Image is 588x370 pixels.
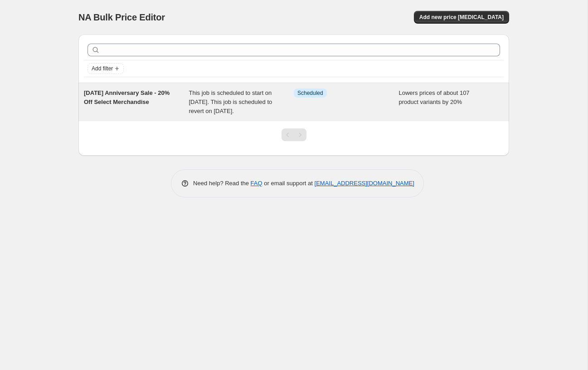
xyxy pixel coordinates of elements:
[297,89,323,97] span: Scheduled
[315,180,414,187] a: [EMAIL_ADDRESS][DOMAIN_NAME]
[262,180,315,187] span: or email support at
[399,89,470,105] span: Lowers prices of about 107 product variants by 20%
[84,89,170,105] span: [DATE] Anniversary Sale - 20% Off Select Merchandise
[78,12,165,22] span: NA Bulk Price Editor
[193,180,251,187] span: Need help? Read the
[419,14,504,21] span: Add new price [MEDICAL_DATA]
[87,63,124,74] button: Add filter
[189,89,272,114] span: This job is scheduled to start on [DATE]. This job is scheduled to revert on [DATE].
[251,180,262,187] a: FAQ
[414,11,509,24] button: Add new price [MEDICAL_DATA]
[92,65,113,72] span: Add filter
[282,128,306,141] nav: Pagination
